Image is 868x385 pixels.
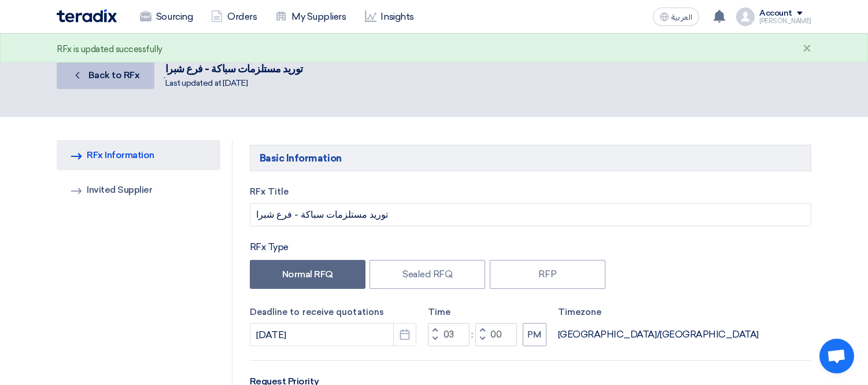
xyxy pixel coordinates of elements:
a: Open chat [819,339,854,373]
a: RFx Information [57,140,220,170]
img: profile_test.png [736,8,755,26]
div: × [803,42,811,56]
a: Orders [202,4,266,30]
span: Back to RFx [88,69,140,80]
button: العربية [653,8,699,26]
input: e.g. New ERP System, Server Visualization Project... [250,203,811,226]
div: . [57,57,811,94]
div: : [470,328,475,342]
a: Sourcing [131,4,202,30]
label: Sealed RFQ [370,260,485,289]
label: Timezone [558,306,759,319]
a: Back to RFx [57,61,154,89]
div: RFx Type [250,240,811,254]
div: [GEOGRAPHIC_DATA]/[GEOGRAPHIC_DATA] [558,328,759,342]
span: العربية [671,13,692,21]
h5: Basic Information [250,145,811,171]
div: Last updated at [DATE] [165,77,303,89]
div: توريد مستلزمات سباكة - فرع شبرا [165,61,303,77]
a: Insights [356,4,423,30]
a: My Suppliers [266,4,355,30]
div: RFx is updated successfully [57,43,162,56]
label: Deadline to receive quotations [250,306,416,319]
img: Teradix logo [57,9,117,23]
a: Invited Supplier [57,175,220,205]
input: yyyy-mm-dd [250,323,416,346]
input: Minutes [475,323,517,346]
label: RFx Title [250,185,811,199]
div: [PERSON_NAME] [759,18,811,24]
label: Time [428,306,546,319]
label: Normal RFQ [250,260,365,289]
label: RFP [490,260,605,289]
input: Hours [428,323,470,346]
button: PM [523,323,546,346]
div: Account [759,9,792,19]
